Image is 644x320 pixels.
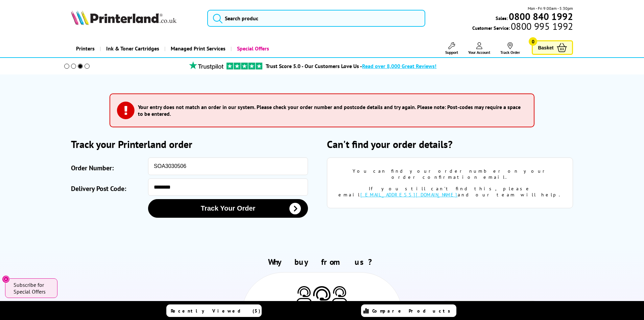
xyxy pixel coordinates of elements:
h3: Your entry does not match an order in our system. Please check your order number and postcode det... [138,104,524,117]
a: Special Offers [231,40,274,57]
input: eg: SOA123456 or SO123456 [148,157,308,175]
span: Recently Viewed (5) [171,308,261,314]
h2: Why buy from us? [71,257,573,267]
img: Printer Experts [332,286,347,303]
img: Printer Experts [312,286,332,310]
label: Delivery Post Code: [71,182,145,196]
span: 0800 995 1992 [510,23,573,29]
div: You can find your order number on your order confirmation email. [337,168,563,180]
label: Order Number: [71,161,145,175]
input: Search produc [207,10,425,27]
b: 0800 840 1992 [509,10,573,23]
a: Compare Products [361,304,456,317]
span: Sales: [496,15,508,21]
span: Basket [538,43,553,52]
button: Track Your Order [148,199,308,218]
span: 0 [529,37,537,46]
a: Trust Score 5.0 - Our Customers Love Us -Read over 8,000 Great Reviews! [266,63,436,69]
span: Subscribe for Special Offers [14,281,51,295]
a: Track Order [500,42,520,55]
div: If you still can't find this, please email and our team will help. [337,186,563,198]
a: Managed Print Services [164,40,231,57]
a: [EMAIL_ADDRESS][DOMAIN_NAME] [360,192,458,198]
h2: Can't find your order details? [327,137,573,151]
span: Read over 8,000 Great Reviews! [362,63,436,69]
span: Your Account [468,50,490,55]
img: Printer Experts [296,286,312,303]
img: trustpilot rating [226,63,262,69]
span: Compare Products [372,308,454,314]
button: Close [2,275,10,283]
a: 0800 840 1992 [508,13,573,20]
span: Mon - Fri 9:00am - 5:30pm [528,5,573,12]
span: Support [445,50,458,55]
span: Customer Service: [472,23,573,31]
a: Printerland Logo [71,10,199,26]
img: trustpilot rating [186,61,226,70]
img: Printerland Logo [71,10,176,25]
a: Your Account [468,42,490,55]
a: Support [445,42,458,55]
h2: Track your Printerland order [71,137,317,151]
a: Printers [71,40,100,57]
a: Basket 0 [532,40,573,55]
a: Recently Viewed (5) [166,304,262,317]
a: Ink & Toner Cartridges [100,40,164,57]
span: Ink & Toner Cartridges [106,40,159,57]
